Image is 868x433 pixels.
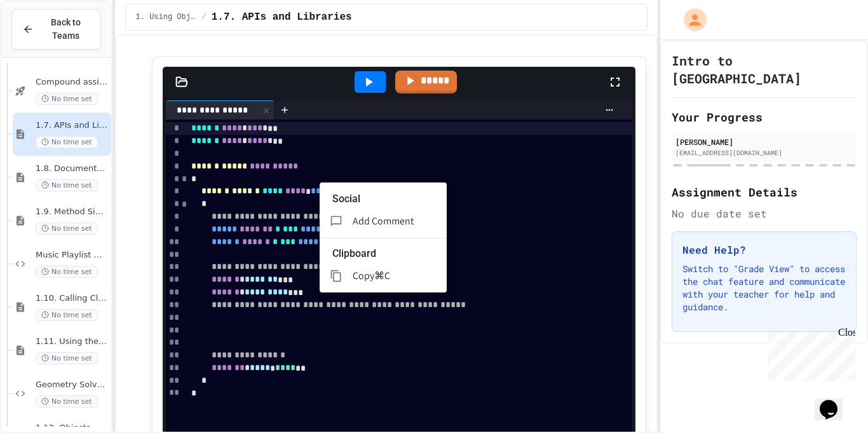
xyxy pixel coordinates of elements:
span: Copy [353,269,374,282]
h2: Assignment Details [672,183,857,201]
span: No time set [36,93,98,105]
span: No time set [36,395,98,408]
h1: Intro to [GEOGRAPHIC_DATA] [672,52,857,87]
span: Music Playlist Manager [36,250,109,261]
span: No time set [36,136,98,148]
span: Geometry Solver Pro [36,380,109,390]
span: 1.10. Calling Class Methods [36,293,109,304]
p: Switch to "Grade View" to access the chat feature and communicate with your teacher for help and ... [682,263,846,313]
span: No time set [36,309,98,321]
span: No time set [36,223,98,235]
span: 1.8. Documentation with Comments and Preconditions [36,163,109,174]
h2: Your Progress [672,108,857,126]
span: Add Comment [353,214,414,228]
span: 1.7. APIs and Libraries [212,10,352,25]
div: My Account [670,5,710,34]
div: Chat with us now!Close [5,5,88,81]
span: No time set [36,179,98,191]
span: 1.7. APIs and Libraries [36,120,109,131]
li: Clipboard [332,244,447,264]
span: / [202,12,207,22]
h3: Need Help? [682,242,846,258]
div: No due date set [672,206,857,221]
li: Social [332,189,447,209]
span: No time set [36,352,98,364]
iframe: chat widget [763,327,855,381]
div: [EMAIL_ADDRESS][DOMAIN_NAME] [675,148,853,158]
p: ⌘C [374,268,390,284]
span: 1.9. Method Signatures [36,207,109,217]
span: 1.11. Using the Math Class [36,336,109,347]
span: Compound assignment operators - Quiz [36,77,109,88]
iframe: chat widget [815,382,855,420]
span: No time set [36,266,98,278]
span: 1. Using Objects and Methods [136,12,197,22]
span: Back to Teams [41,16,90,43]
div: [PERSON_NAME] [675,136,853,148]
